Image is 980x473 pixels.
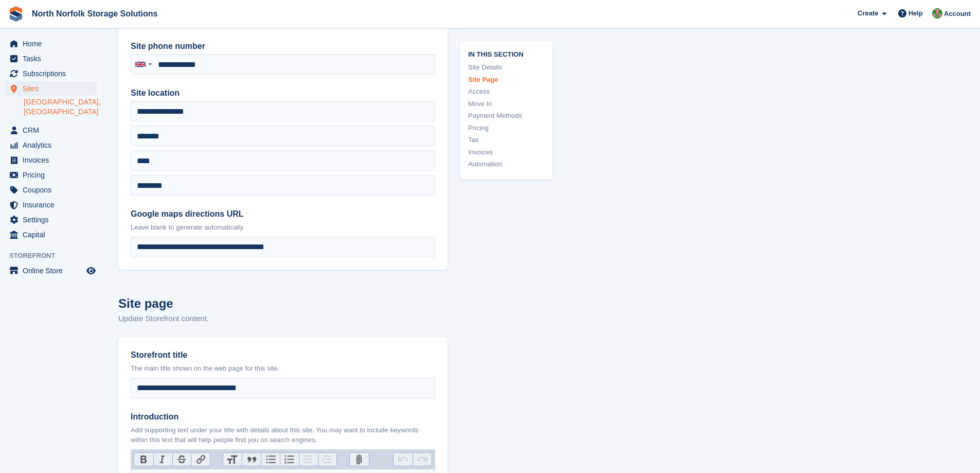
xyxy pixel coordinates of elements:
a: menu [5,264,97,278]
a: menu [5,138,97,152]
a: menu [5,66,97,81]
a: Site Details [468,62,544,73]
button: Attach Files [350,453,369,466]
button: Numbers [280,453,299,466]
a: Payment Methods [468,111,544,121]
a: menu [5,81,97,96]
a: menu [5,198,97,212]
img: Katherine Phelps [932,8,942,19]
span: CRM [23,123,84,137]
span: Subscriptions [23,66,84,81]
a: Pricing [468,122,544,133]
h2: Site page [118,294,448,313]
button: Quote [242,453,261,466]
button: Italic [153,453,172,466]
img: stora-icon-8386f47178a22dfd0bd8f6a31ec36ba5ce8667c1dd55bd0f319d3a0aa187defe.svg [8,6,24,22]
a: menu [5,213,97,227]
span: Storefront [9,251,102,261]
p: Leave blank to generate automatically. [131,222,435,233]
a: menu [5,37,97,51]
button: Increase Level [318,453,337,466]
span: Online Store [23,264,84,278]
a: Automation [468,159,544,169]
span: Settings [23,213,84,227]
span: In this section [468,48,544,58]
a: Tax [468,135,544,145]
a: Access [468,86,544,97]
div: United Kingdom: +44 [131,55,155,74]
label: Google maps directions URL [131,208,435,220]
span: Pricing [23,168,84,182]
a: Preview store [85,265,97,277]
button: Bold [134,453,153,466]
a: menu [5,168,97,182]
a: menu [5,153,97,167]
a: menu [5,123,97,137]
span: Create [858,8,878,19]
button: Undo [394,453,413,466]
button: Link [191,453,210,466]
p: The main title shown on the web page for this site. [131,363,435,374]
span: Insurance [23,198,84,212]
p: Update Storefront content. [118,313,448,325]
span: Help [908,8,923,19]
a: Site Page [468,74,544,84]
a: Invoices [468,147,544,157]
span: Tasks [23,51,84,66]
span: Analytics [23,138,84,152]
a: menu [5,183,97,197]
span: Account [944,9,971,19]
label: Introduction [131,411,435,423]
button: Heading [223,453,242,466]
a: [GEOGRAPHIC_DATA], [GEOGRAPHIC_DATA] [24,97,97,117]
label: Site location [131,87,435,99]
button: Bullets [261,453,280,466]
a: menu [5,227,97,242]
a: menu [5,51,97,66]
button: Redo [413,453,432,466]
button: Decrease Level [299,453,318,466]
a: North Norfolk Storage Solutions [28,5,162,22]
span: Capital [23,227,84,242]
p: Add supporting text under your title with details about this site. You may want to include keywor... [131,425,435,445]
button: Strikethrough [172,453,191,466]
span: Invoices [23,153,84,167]
span: Home [23,37,84,51]
label: Site phone number [131,40,435,52]
span: Sites [23,81,84,96]
span: Coupons [23,183,84,197]
a: Move In [468,98,544,109]
label: Storefront title [131,349,435,361]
